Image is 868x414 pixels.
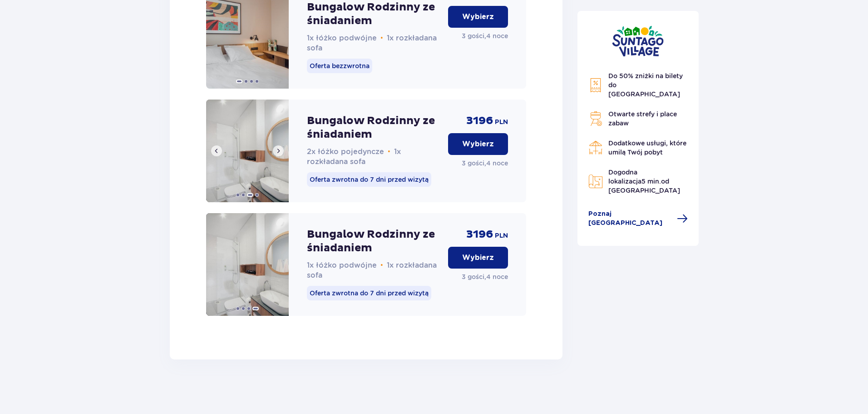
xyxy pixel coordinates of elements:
p: Wybierz [462,12,494,22]
button: Wybierz [448,247,508,269]
p: Oferta bezzwrotna [307,59,372,73]
span: 2x łóżko pojedyncze [307,147,384,156]
img: Bungalow Rodzinny ze śniadaniem [206,213,289,316]
p: 3 gości , 4 noce [462,272,508,281]
span: 1x łóżko podwójne [307,34,377,42]
p: Bungalow Rodzinny ze śniadaniem [307,228,441,255]
p: 3 gości , 4 noce [462,31,508,40]
p: Bungalow Rodzinny ze śniadaniem [307,114,441,141]
img: Suntago Village [612,25,664,57]
p: Oferta zwrotna do 7 dni przed wizytą [307,286,431,300]
img: Grill Icon [588,111,603,126]
p: PLN [495,231,508,240]
p: 3 gości , 4 noce [462,159,508,168]
a: Poznaj [GEOGRAPHIC_DATA] [588,209,688,228]
p: 3196 [466,114,493,128]
img: Restaurant Icon [588,140,603,155]
button: Wybierz [448,6,508,28]
span: 5 min. [641,178,661,185]
span: Otwarte strefy i place zabaw [608,110,677,127]
span: Poznaj [GEOGRAPHIC_DATA] [588,209,672,228]
img: Bungalow Rodzinny ze śniadaniem [206,100,289,202]
span: • [388,147,390,156]
span: • [380,34,383,43]
p: Wybierz [462,139,494,149]
p: Oferta zwrotna do 7 dni przed wizytą [307,172,431,187]
button: Wybierz [448,133,508,155]
span: Do 50% zniżki na bilety do [GEOGRAPHIC_DATA] [608,72,683,98]
span: Dogodna lokalizacja od [GEOGRAPHIC_DATA] [608,169,680,194]
span: • [380,261,383,270]
p: 3196 [466,228,493,241]
img: Map Icon [588,174,603,189]
span: Dodatkowe usługi, które umilą Twój pobyt [608,140,686,156]
img: Discount Icon [588,78,603,93]
p: PLN [495,118,508,127]
p: Wybierz [462,253,494,263]
span: 1x łóżko podwójne [307,261,377,269]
